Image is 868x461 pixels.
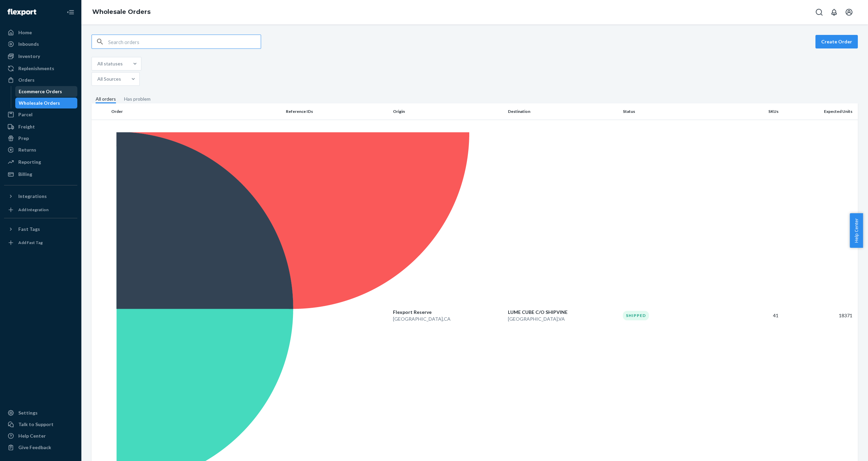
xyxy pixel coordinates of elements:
[4,442,77,453] button: Give Feedback
[4,51,77,62] a: Inventory
[620,103,727,120] th: Status
[508,309,617,316] p: LUME CUBE C/O SHIPVINE
[108,103,283,120] th: Order
[4,39,77,49] a: Inbounds
[108,35,261,48] input: Search orders
[18,207,48,213] div: Add Integration
[393,316,502,322] p: [GEOGRAPHIC_DATA] , CA
[121,76,122,82] input: All Sources
[505,103,620,120] th: Destination
[283,103,390,120] th: Reference IDs
[18,123,35,130] div: Freight
[827,5,841,19] button: Open notifications
[4,27,77,38] a: Home
[18,53,40,60] div: Inventory
[15,86,78,97] a: Ecommerce Orders
[19,100,60,106] div: Wholesale Orders
[18,433,46,439] div: Help Center
[850,213,863,248] button: Help Center
[4,63,77,74] a: Replenishments
[842,5,856,19] button: Open account menu
[18,65,54,72] div: Replenishments
[4,224,77,235] button: Fast Tags
[4,191,77,202] button: Integrations
[97,60,123,67] div: All statuses
[4,121,77,132] a: Freight
[4,133,77,144] a: Prep
[4,169,77,180] a: Billing
[390,103,505,120] th: Origin
[508,316,617,322] p: [GEOGRAPHIC_DATA] , VA
[4,75,77,85] a: Orders
[18,409,38,416] div: Settings
[96,96,116,103] div: All orders
[7,9,36,16] img: Flexport logo
[623,311,649,320] div: Shipped
[4,430,77,441] a: Help Center
[4,204,77,215] a: Add Integration
[97,76,121,82] div: All Sources
[4,109,77,120] a: Parcel
[15,98,78,108] a: Wholesale Orders
[18,240,43,245] div: Add Fast Tag
[4,144,77,155] a: Returns
[18,159,41,165] div: Reporting
[64,5,77,19] button: Close Navigation
[92,8,151,16] a: Wholesale Orders
[18,77,35,83] div: Orders
[18,146,36,153] div: Returns
[815,35,858,48] button: Create Order
[18,135,29,142] div: Prep
[393,309,502,316] p: Flexport Reserve
[18,444,51,451] div: Give Feedback
[19,88,62,95] div: Ecommerce Orders
[18,111,33,118] div: Parcel
[4,419,77,430] a: Talk to Support
[18,193,47,200] div: Integrations
[87,2,156,22] ol: breadcrumbs
[18,421,54,428] div: Talk to Support
[18,41,39,47] div: Inbounds
[18,226,40,233] div: Fast Tags
[728,103,781,120] th: SKUs
[4,407,77,418] a: Settings
[18,29,32,36] div: Home
[4,157,77,167] a: Reporting
[124,96,151,102] div: Has problem
[18,171,32,178] div: Billing
[123,60,123,67] input: All statuses
[4,237,77,248] a: Add Fast Tag
[781,103,858,120] th: Expected Units
[812,5,826,19] button: Open Search Box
